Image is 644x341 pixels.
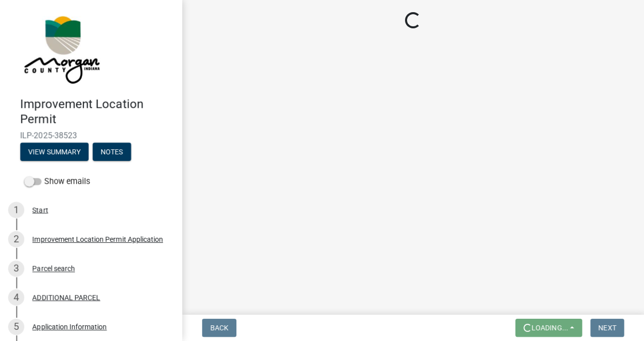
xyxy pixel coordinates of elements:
div: 1 [8,202,24,218]
button: View Summary [20,143,89,161]
span: ILP-2025-38523 [20,131,162,140]
img: Morgan County, Indiana [20,11,102,87]
h4: Improvement Location Permit [20,97,174,126]
button: Next [590,319,624,337]
span: Back [210,324,228,332]
button: Loading... [515,319,582,337]
label: Show emails [24,176,90,188]
wm-modal-confirm: Notes [93,148,131,156]
div: Improvement Location Permit Application [32,236,163,243]
div: 3 [8,261,24,277]
div: Application Information [32,323,107,330]
div: Start [32,206,48,214]
wm-modal-confirm: Summary [20,148,89,156]
div: 2 [8,231,24,247]
div: ADDITIONAL PARCEL [32,294,100,301]
button: Notes [93,143,131,161]
button: Back [202,319,236,337]
div: Parcel search [32,265,75,272]
span: Next [598,324,616,332]
span: Loading... [532,324,568,332]
div: 5 [8,319,24,335]
div: 4 [8,289,24,306]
